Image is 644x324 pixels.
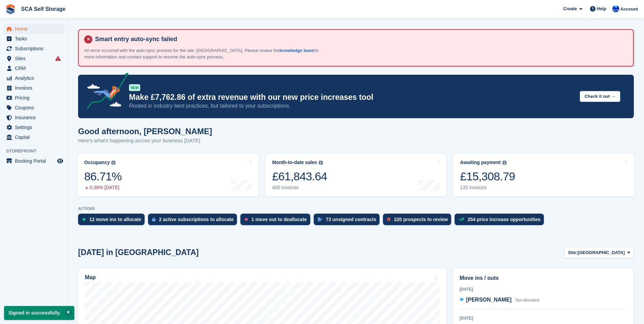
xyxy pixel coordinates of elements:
a: menu [3,93,64,103]
div: Awaiting payment [460,160,501,165]
img: active_subscription_to_allocate_icon-d502201f5373d7db506a760aba3b589e785aa758c864c3986d89f69b8ff3... [152,217,155,221]
img: prospect-51fa495bee0391a8d652442698ab0144808aea92771e9ea1ae160a38d050c398.svg [387,217,390,221]
div: 220 prospects to review [394,217,448,222]
div: [DATE] [460,315,627,321]
a: menu [3,123,64,132]
span: Settings [15,123,56,132]
img: icon-info-grey-7440780725fd019a000dd9b08b2336e03edf1995a4989e88bcd33f0948082b44.svg [319,161,323,165]
a: [PERSON_NAME] Not allocated [460,296,539,305]
a: menu [3,156,64,166]
div: NEW [129,84,140,91]
img: contract_signature_icon-13c848040528278c33f63329250d36e43548de30e8caae1d1a13099fd9432cc5.svg [318,217,323,221]
a: menu [3,64,64,73]
a: 1 move out to deallocate [240,214,313,229]
span: Home [15,24,56,34]
div: £61,843.64 [272,169,327,183]
a: Awaiting payment £15,308.79 135 invoices [453,154,634,197]
a: menu [3,24,64,34]
a: Occupancy 86.71% 0.36% [DATE] [77,154,259,197]
p: Signed in successfully. [4,306,74,320]
a: 254 price increase opportunities [455,214,547,229]
i: Smart entry sync failures have occurred [55,56,61,61]
a: menu [3,83,64,93]
a: menu [3,132,64,142]
span: Analytics [15,73,56,83]
a: menu [3,54,64,63]
a: menu [3,34,64,43]
a: menu [3,44,64,53]
span: Create [563,5,577,12]
a: menu [3,73,64,83]
h2: Move ins / outs [460,274,627,282]
h2: [DATE] in [GEOGRAPHIC_DATA] [78,248,199,257]
img: icon-info-grey-7440780725fd019a000dd9b08b2336e03edf1995a4989e88bcd33f0948082b44.svg [502,161,507,165]
h4: Smart entry auto-sync failed [92,35,628,43]
a: menu [3,113,64,122]
span: Account [620,6,638,13]
span: Help [597,5,606,12]
div: 2 active subscriptions to allocate [159,217,234,222]
span: CRM [15,64,56,73]
button: Check it out → [580,91,620,102]
p: ACTIONS [78,206,634,211]
a: 220 prospects to review [383,214,455,229]
button: Site: [GEOGRAPHIC_DATA] [564,247,634,258]
div: 12 move ins to allocate [89,217,141,222]
span: Pricing [15,93,56,103]
span: Tasks [15,34,56,43]
span: [GEOGRAPHIC_DATA] [577,249,625,256]
div: 86.71% [84,169,122,183]
a: menu [3,103,64,112]
span: [PERSON_NAME] [466,297,512,303]
h2: Map [85,274,96,281]
p: Make £7,762.86 of extra revenue with our new price increases tool [129,92,574,102]
span: Not allocated [515,298,539,303]
div: [DATE] [460,286,627,292]
div: £15,308.79 [460,169,515,183]
img: Kelly Neesham [612,5,619,12]
a: SCA Self Storage [18,3,68,15]
a: 12 move ins to allocate [78,214,148,229]
img: price_increase_opportunities-93ffe204e8149a01c8c9dc8f82e8f89637d9d84a8eef4429ea346261dce0b2c0.svg [459,218,464,221]
div: 1 move out to deallocate [251,217,307,222]
div: 135 invoices [460,185,515,191]
a: 2 active subscriptions to allocate [148,214,240,229]
span: Site: [568,249,577,256]
div: 254 price increase opportunities [467,217,540,222]
span: Booking Portal [15,156,56,166]
a: knowledge base [279,48,313,53]
span: Storefront [6,148,68,155]
span: Capital [15,132,56,142]
a: Preview store [56,157,64,165]
span: Insurance [15,113,56,122]
p: Here's what's happening across your business [DATE] [78,137,212,145]
span: Sites [15,54,56,63]
p: Rooted in industry best practices, but tailored to your subscriptions. [129,102,574,110]
img: move_ins_to_allocate_icon-fdf77a2bb77ea45bf5b3d319d69a93e2d87916cf1d5bf7949dd705db3b84f3ca.svg [82,217,86,221]
span: Invoices [15,83,56,93]
a: 73 unsigned contracts [314,214,383,229]
img: price-adjustments-announcement-icon-8257ccfd72463d97f412b2fc003d46551f7dbcb40ab6d574587a9cd5c0d94... [81,73,129,111]
div: 73 unsigned contracts [326,217,376,222]
h1: Good afternoon, [PERSON_NAME] [78,127,212,136]
a: Month-to-date sales £61,843.64 406 invoices [265,154,447,197]
img: stora-icon-8386f47178a22dfd0bd8f6a31ec36ba5ce8667c1dd55bd0f319d3a0aa187defe.svg [5,4,16,14]
div: 0.36% [DATE] [84,185,122,191]
img: move_outs_to_deallocate_icon-f764333ba52eb49d3ac5e1228854f67142a1ed5810a6f6cc68b1a99e826820c5.svg [244,217,248,221]
span: Subscriptions [15,44,56,53]
p: An error occurred with the auto-sync process for the site: [GEOGRAPHIC_DATA]. Please review the f... [84,47,322,60]
div: Occupancy [84,160,110,165]
img: icon-info-grey-7440780725fd019a000dd9b08b2336e03edf1995a4989e88bcd33f0948082b44.svg [111,161,115,165]
div: 406 invoices [272,185,327,191]
div: Month-to-date sales [272,160,317,165]
span: Coupons [15,103,56,112]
